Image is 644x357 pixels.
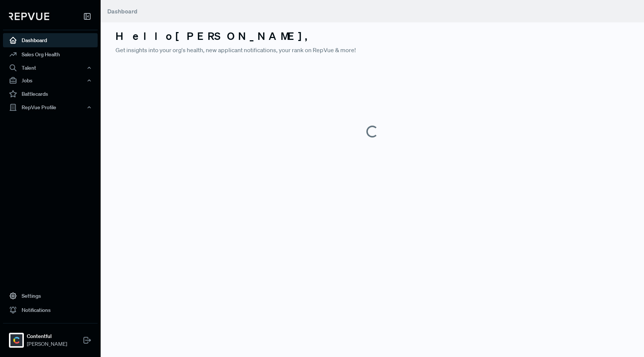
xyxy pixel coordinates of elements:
img: RepVue [9,13,49,20]
button: Jobs [3,74,98,87]
a: ContentfulContentful[PERSON_NAME] [3,323,98,351]
span: Dashboard [107,7,138,15]
strong: Contentful [27,332,67,340]
a: Settings [3,289,98,303]
p: Get insights into your org's health, new applicant notifications, your rank on RepVue & more! [116,45,629,54]
img: Contentful [10,334,22,346]
a: Sales Org Health [3,47,98,61]
h3: Hello [PERSON_NAME] , [116,30,629,42]
button: Talent [3,61,98,74]
a: Notifications [3,303,98,317]
a: Battlecards [3,87,98,101]
a: Dashboard [3,33,98,47]
span: [PERSON_NAME] [27,340,67,348]
button: RepVue Profile [3,101,98,114]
